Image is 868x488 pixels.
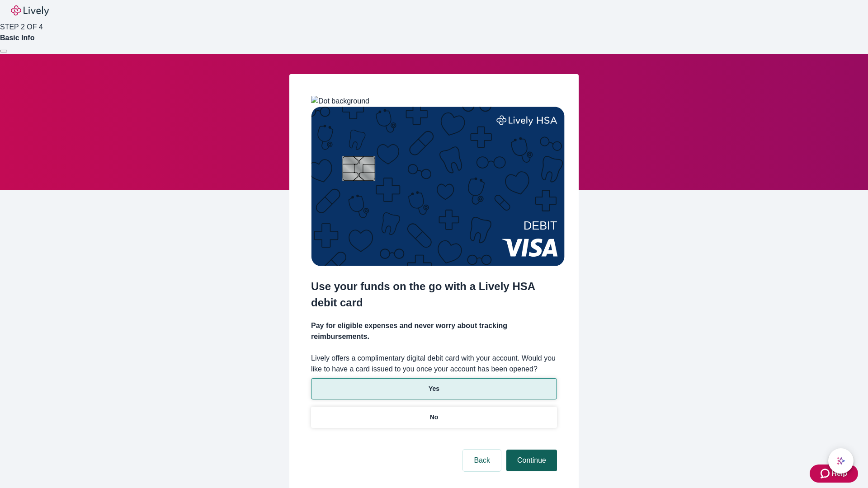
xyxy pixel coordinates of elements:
img: Dot background [311,96,369,107]
p: Yes [429,384,439,394]
button: chat [828,448,854,474]
button: Yes [311,378,557,399]
img: Debit card [311,107,565,266]
button: Back [463,450,501,471]
p: No [430,413,439,422]
img: Lively [11,5,49,16]
label: Lively offers a complimentary digital debit card with your account. Would you like to have a card... [311,353,557,375]
button: Continue [506,450,557,471]
h2: Use your funds on the go with a Lively HSA debit card [311,278,557,311]
button: No [311,407,557,428]
span: Help [831,468,847,479]
svg: Zendesk support icon [821,468,831,479]
svg: Lively AI Assistant [836,456,845,465]
h4: Pay for eligible expenses and never worry about tracking reimbursements. [311,320,557,342]
button: Zendesk support iconHelp [810,465,858,483]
